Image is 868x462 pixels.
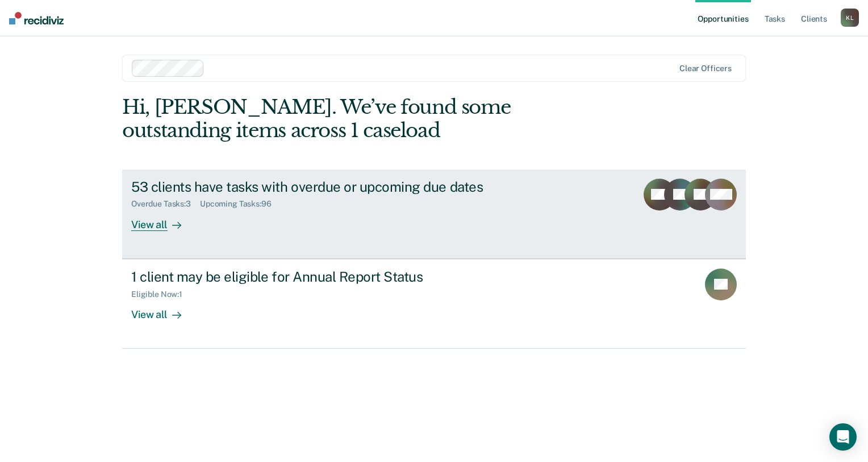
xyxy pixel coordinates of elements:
[841,9,859,27] div: K L
[122,170,746,259] a: 53 clients have tasks with overdue or upcoming due datesOverdue Tasks:3Upcoming Tasks:96View all
[131,299,195,321] div: View all
[131,290,191,299] div: Eligible Now : 1
[679,64,732,73] div: Clear officers
[122,96,621,142] div: Hi, [PERSON_NAME]. We’ve found some outstanding items across 1 caseload
[131,269,530,285] div: 1 client may be eligible for Annual Report Status
[841,9,859,27] button: KL
[131,179,530,195] div: 53 clients have tasks with overdue or upcoming due dates
[131,199,200,209] div: Overdue Tasks : 3
[9,12,64,24] img: Recidiviz
[829,423,857,451] div: Open Intercom Messenger
[131,209,195,231] div: View all
[122,259,746,349] a: 1 client may be eligible for Annual Report StatusEligible Now:1View all
[200,199,281,209] div: Upcoming Tasks : 96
